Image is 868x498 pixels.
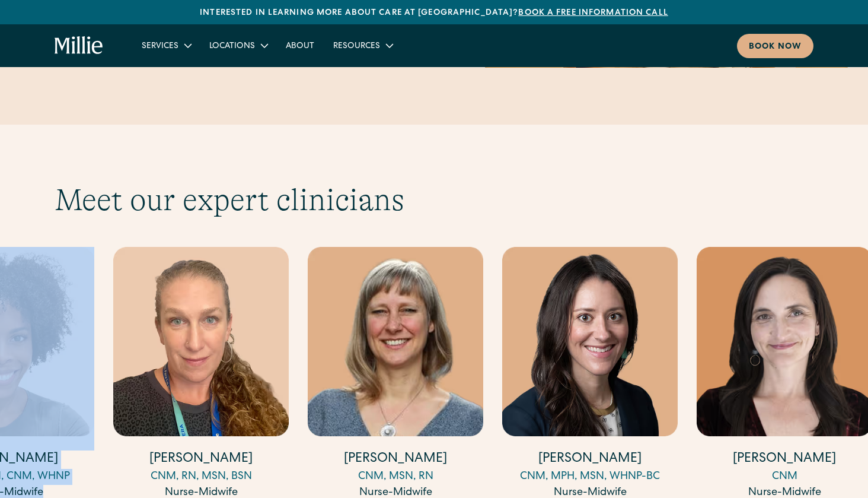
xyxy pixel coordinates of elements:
[113,469,289,485] div: CNM, RN, MSN, BSN
[502,451,678,469] h4: [PERSON_NAME]
[502,469,678,485] div: CNM, MPH, MSN, WHNP-BC
[333,40,380,53] div: Resources
[749,41,802,53] div: Book now
[55,36,104,55] a: home
[209,40,255,53] div: Locations
[200,36,276,55] div: Locations
[276,36,324,55] a: About
[142,40,178,53] div: Services
[55,182,813,218] h2: Meet our expert clinicians
[113,451,289,469] h4: [PERSON_NAME]
[737,34,813,58] a: Book now
[132,36,200,55] div: Services
[308,451,483,469] h4: [PERSON_NAME]
[308,469,483,485] div: CNM, MSN, RN
[324,36,401,55] div: Resources
[518,9,668,17] a: Book a free information call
